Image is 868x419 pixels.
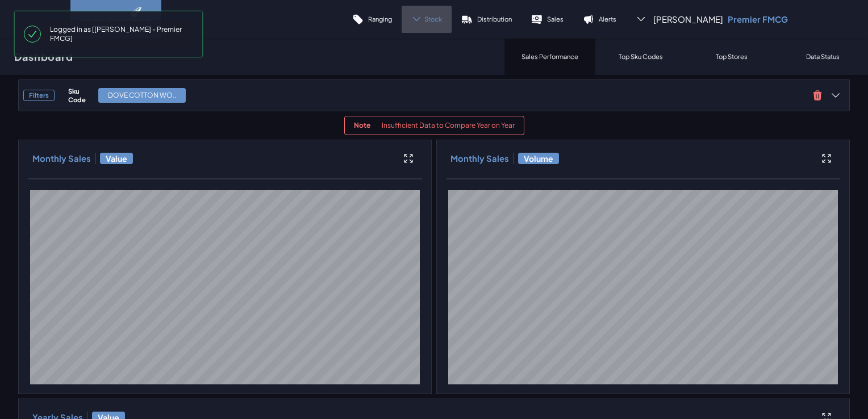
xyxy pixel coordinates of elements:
p: Top Stores [716,52,748,61]
p: Data Status [806,52,840,61]
a: Sales [521,6,573,33]
p: Alerts [599,15,616,23]
a: Ranging [343,6,402,33]
span: [PERSON_NAME] [653,14,723,25]
p: Premier FMCG [728,14,788,25]
p: Sales Performance [521,52,578,61]
a: Alerts [573,6,626,33]
div: DOVE COTTON WO.. [98,88,186,103]
p: Distribution [477,15,512,23]
p: Top Sku Codes [619,52,663,61]
span: Value [100,153,133,164]
span: Logged in as [[PERSON_NAME] - Premier FMCG] [41,20,193,48]
h3: Filters [23,90,55,101]
span: Volume [518,153,559,164]
a: Distribution [452,6,521,33]
p: Insufficient Data to Compare Year on Year [382,121,515,130]
h3: Monthly Sales [450,153,509,164]
p: Ranging [368,15,392,23]
h3: Monthly Sales [32,153,91,164]
h4: Sku Code [68,87,93,104]
img: image [82,7,150,32]
strong: Note [354,121,370,130]
p: Sales [547,15,564,23]
span: Stock [424,15,442,23]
